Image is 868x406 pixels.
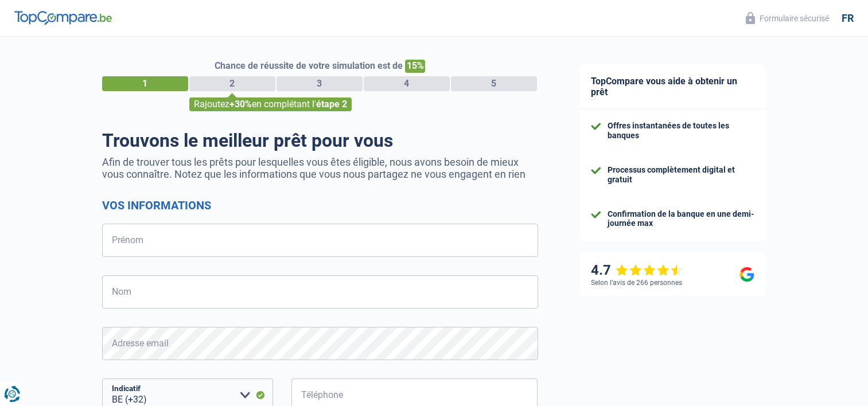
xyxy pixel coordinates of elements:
p: Afin de trouver tous les prêts pour lesquelles vous êtes éligible, nous avons besoin de mieux vou... [102,156,538,180]
span: étape 2 [316,99,347,110]
div: 1 [102,76,188,91]
h2: Vos informations [102,198,538,212]
img: TopCompare Logo [14,11,112,25]
div: TopCompare vous aide à obtenir un prêt [579,64,766,110]
div: 3 [277,76,363,91]
div: Rajoutez en complétant l' [189,97,352,111]
div: Offres instantanées de toutes les banques [608,121,754,140]
span: 15% [405,60,425,73]
h1: Trouvons le meilleur prêt pour vous [102,130,538,151]
button: Formulaire sécurisé [739,9,836,28]
div: 5 [451,76,537,91]
div: 4 [364,76,450,91]
span: Chance de réussite de votre simulation est de [215,60,403,71]
div: 2 [189,76,275,91]
div: fr [842,12,854,25]
div: Selon l’avis de 266 personnes [591,279,682,287]
div: Processus complètement digital et gratuit [608,165,754,185]
div: 4.7 [591,262,683,279]
div: Confirmation de la banque en une demi-journée max [608,209,754,229]
span: +30% [229,99,252,110]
